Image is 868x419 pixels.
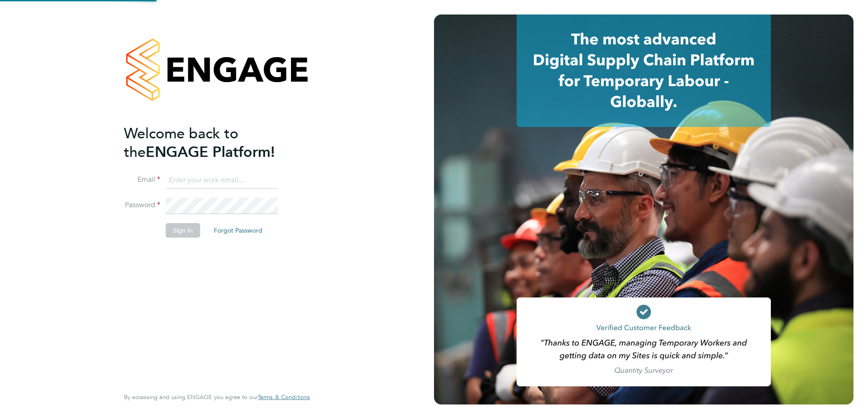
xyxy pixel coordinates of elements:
button: Forgot Password [207,223,270,238]
input: Enter your work email... [166,172,278,189]
span: Welcome back to the [124,125,238,161]
span: Terms & Conditions [258,393,310,401]
a: Terms & Conditions [258,394,310,401]
span: By accessing and using ENGAGE you agree to our [124,393,310,401]
label: Email [124,175,160,185]
label: Password [124,200,160,210]
h2: ENGAGE Platform! [124,124,301,161]
button: Sign In [166,223,200,238]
